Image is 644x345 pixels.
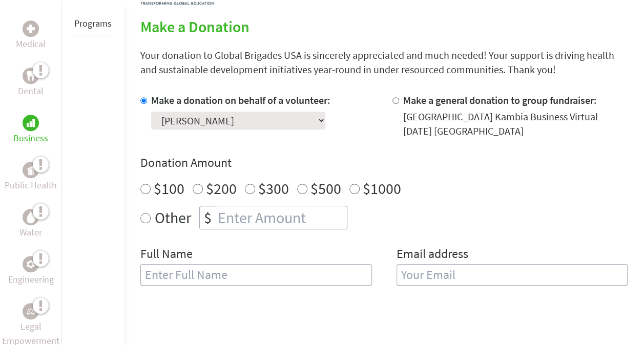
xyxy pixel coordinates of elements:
div: Medical [23,20,39,37]
li: Programs [74,12,112,35]
label: $100 [154,179,184,198]
p: Medical [16,37,46,51]
img: Business [27,119,35,127]
img: Medical [27,25,35,33]
a: EngineeringEngineering [8,256,54,287]
p: Your donation to Global Brigades USA is sincerely appreciated and much needed! Your support is dr... [140,48,628,77]
p: Water [19,225,42,240]
label: Email address [397,246,468,264]
img: Dental [27,71,35,80]
img: Legal Empowerment [27,308,35,314]
img: Engineering [27,260,35,268]
label: Make a general donation to group fundraiser: [403,94,597,106]
a: Programs [74,17,112,29]
img: Water [27,211,35,223]
p: Public Health [5,178,57,192]
input: Your Email [397,264,628,286]
a: BusinessBusiness [13,115,48,145]
div: Dental [23,68,39,84]
label: $1000 [363,179,401,198]
label: Other [155,206,191,229]
input: Enter Full Name [140,264,372,286]
div: [GEOGRAPHIC_DATA] Kambia Business Virtual [DATE] [GEOGRAPHIC_DATA] [403,110,628,138]
p: Business [13,131,48,145]
div: Public Health [23,162,39,178]
div: $ [200,206,216,229]
p: Engineering [8,272,54,287]
img: Public Health [27,165,35,175]
label: $300 [258,179,289,198]
div: Water [23,209,39,225]
div: Business [23,115,39,131]
div: Engineering [23,256,39,272]
a: DentalDental [18,68,44,98]
a: MedicalMedical [16,20,46,51]
h4: Donation Amount [140,155,628,171]
h2: Make a Donation [140,17,628,36]
input: Enter Amount [216,206,347,229]
p: Dental [18,84,44,98]
label: Make a donation on behalf of a volunteer: [151,94,330,106]
a: WaterWater [19,209,42,240]
a: Public HealthPublic Health [5,162,57,192]
label: $200 [206,179,237,198]
label: Full Name [140,246,193,264]
div: Legal Empowerment [23,303,39,319]
label: $500 [310,179,341,198]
